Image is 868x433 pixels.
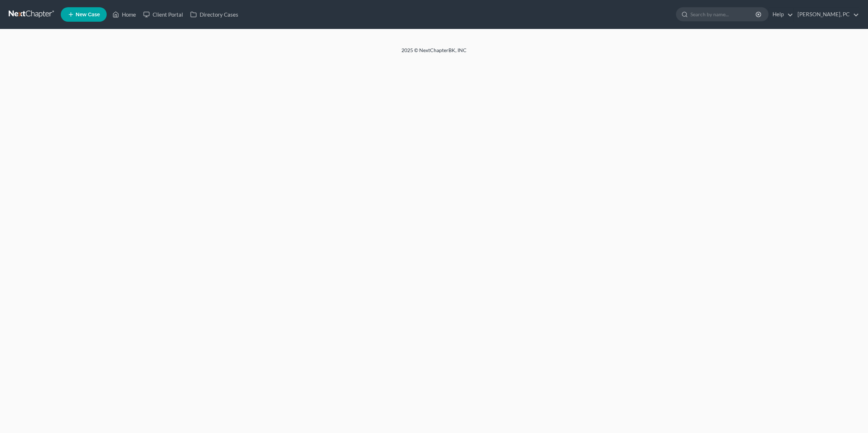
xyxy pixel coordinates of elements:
[76,12,100,17] span: New Case
[228,47,640,60] div: 2025 © NextChapterBK, INC
[769,8,793,21] a: Help
[794,8,859,21] a: [PERSON_NAME], PC
[187,8,242,21] a: Directory Cases
[140,8,187,21] a: Client Portal
[109,8,140,21] a: Home
[690,8,757,21] input: Search by name...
